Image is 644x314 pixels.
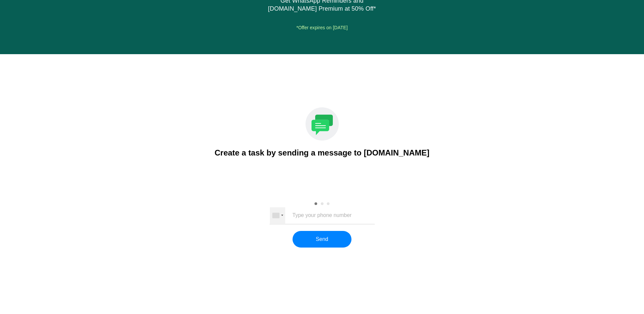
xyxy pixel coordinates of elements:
button: Send [293,231,351,248]
input: Type your phone number [278,212,366,218]
div: *Offer expires on [DATE] [226,23,418,33]
img: message [306,107,339,141]
div: Create a task by sending a message to [DOMAIN_NAME] [214,147,430,158]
